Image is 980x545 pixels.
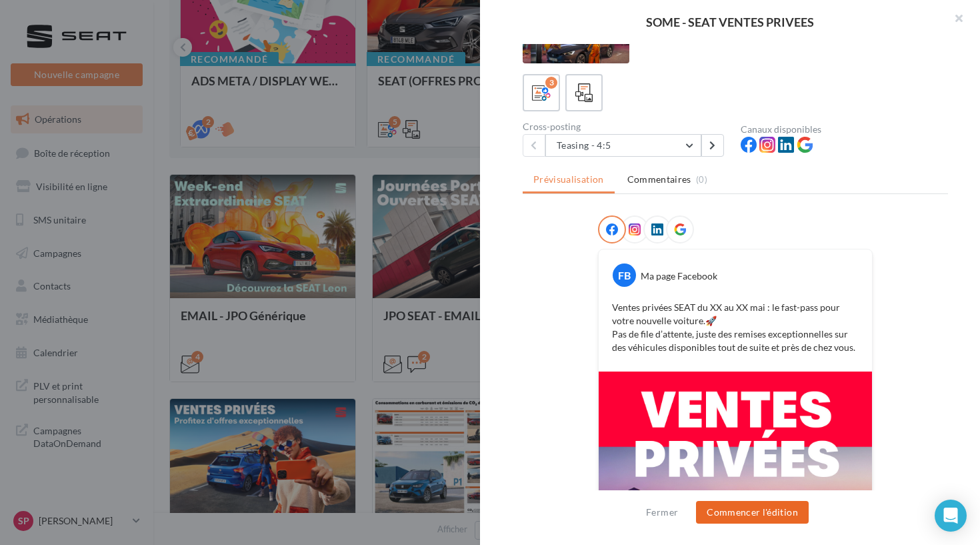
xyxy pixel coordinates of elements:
p: Ventes privées SEAT du XX au XX mai : le fast-pass pour votre nouvelle voiture.🚀 Pas de file d’at... [612,301,859,354]
button: Fermer [641,504,683,520]
div: Cross-posting [523,122,730,131]
div: Open Intercom Messenger [935,500,967,532]
button: Teasing - 4:5 [545,134,701,157]
button: Commencer l'édition [696,501,809,524]
span: Commentaires [627,173,691,186]
div: 3 [545,77,557,89]
div: Ma page Facebook [641,269,717,283]
div: Canaux disponibles [741,125,948,134]
div: SOME - SEAT VENTES PRIVEES [501,16,959,28]
div: FB [613,263,636,287]
span: (0) [696,174,707,185]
